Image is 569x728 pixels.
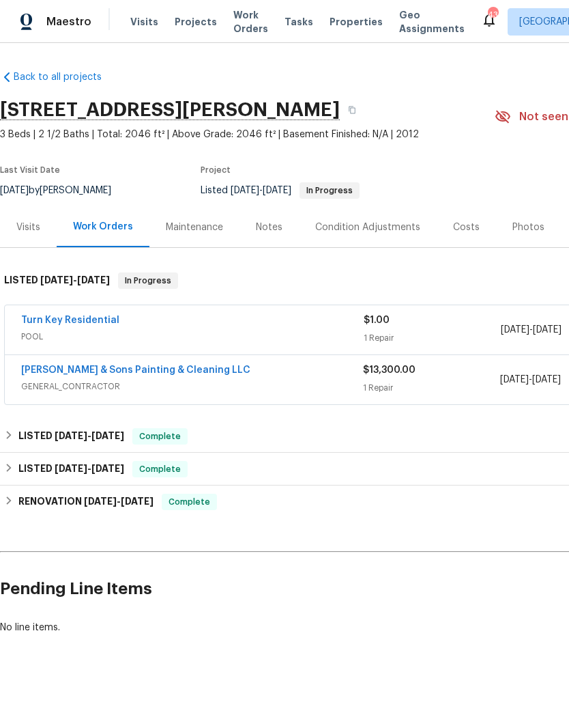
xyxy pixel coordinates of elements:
[21,330,364,344] span: POOL
[500,373,561,387] span: -
[231,186,291,195] span: -
[488,8,497,22] div: 43
[399,8,465,36] span: Geo Assignments
[119,274,177,288] span: In Progress
[533,325,561,335] span: [DATE]
[46,15,91,29] span: Maestro
[18,494,154,510] h6: RENOVATION
[364,331,501,345] div: 1 Repair
[175,15,217,29] span: Projects
[18,461,124,477] h6: LISTED
[91,464,124,473] span: [DATE]
[500,375,529,384] span: [DATE]
[16,221,40,234] div: Visits
[453,221,480,234] div: Costs
[4,272,110,289] h6: LISTED
[40,275,73,285] span: [DATE]
[134,430,186,443] span: Complete
[91,431,124,440] span: [DATE]
[201,166,231,174] span: Project
[512,221,544,234] div: Photos
[134,462,186,476] span: Complete
[55,464,124,473] span: -
[21,380,363,393] span: GENERAL_CONTRACTOR
[84,496,117,506] span: [DATE]
[256,221,282,234] div: Notes
[130,15,158,29] span: Visits
[364,316,390,325] span: $1.00
[315,221,420,234] div: Condition Adjustments
[55,431,87,440] span: [DATE]
[501,325,529,335] span: [DATE]
[263,186,291,195] span: [DATE]
[163,495,216,509] span: Complete
[363,365,415,375] span: $13,300.00
[532,375,561,384] span: [DATE]
[301,186,358,195] span: In Progress
[201,186,360,195] span: Listed
[233,8,268,36] span: Work Orders
[21,316,119,325] a: Turn Key Residential
[166,221,223,234] div: Maintenance
[73,220,133,234] div: Work Orders
[330,15,383,29] span: Properties
[18,428,124,445] h6: LISTED
[121,496,154,506] span: [DATE]
[501,323,561,337] span: -
[55,431,124,440] span: -
[21,365,250,375] a: [PERSON_NAME] & Sons Painting & Cleaning LLC
[284,17,313,27] span: Tasks
[340,98,364,122] button: Copy Address
[231,186,259,195] span: [DATE]
[55,464,87,473] span: [DATE]
[363,381,499,395] div: 1 Repair
[40,275,110,285] span: -
[77,275,110,285] span: [DATE]
[84,496,154,506] span: -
